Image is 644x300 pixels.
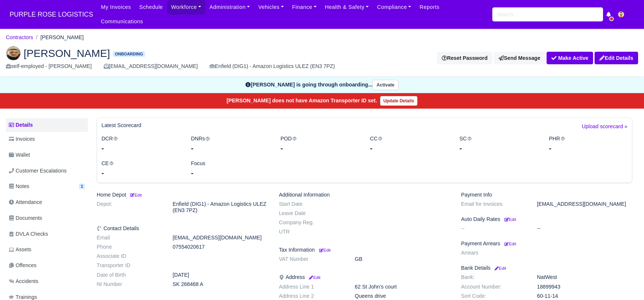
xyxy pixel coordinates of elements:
[113,51,145,57] span: Onboarding
[9,277,38,286] span: Accidents
[279,192,450,198] h6: Additional Information
[6,148,88,162] a: Wallet
[273,284,349,290] dt: Address Line 1
[504,242,516,246] small: Edit
[79,184,85,189] span: 1
[503,216,516,222] a: Edit
[6,274,88,289] a: Accidents
[461,265,632,271] h6: Bank Details
[210,62,335,71] div: Enfield (DIG1) - Amazon Logistics ULEZ (EN3 7PZ)
[273,219,349,226] dt: Company Reg.
[455,293,531,299] dt: Sort Code:
[273,256,349,262] dt: VAT Number
[101,122,141,129] h6: Latest Scorecard
[531,293,638,299] dd: 60-11-14
[6,34,33,40] a: Contractors
[9,198,42,207] span: Attendance
[9,261,37,270] span: Offences
[319,248,331,252] small: Edit
[454,134,544,153] div: SC
[91,272,167,278] dt: Date of Birth
[9,182,29,191] span: Notes
[273,293,349,299] dt: Address Line 2
[349,293,455,299] dd: Queens drive
[9,167,67,175] span: Customer Escalations
[455,250,531,256] dt: Arrears
[9,151,30,159] span: Wallet
[91,235,167,241] dt: Email
[349,284,455,290] dd: 62 St John’s court
[318,247,331,253] a: Edit
[308,274,320,280] a: Edit
[191,143,270,153] div: -
[129,192,142,198] a: Edit
[455,284,531,290] dt: Account Number:
[595,52,638,64] a: Edit Details
[273,229,349,235] dt: UTR
[101,143,180,153] div: -
[96,134,186,153] div: DCR
[186,159,275,178] div: Focus
[372,80,398,91] button: Activate
[167,281,273,287] dd: SK 268468 A
[6,258,88,273] a: Offences
[370,143,449,153] div: -
[6,211,88,225] a: Documents
[6,7,97,22] a: PURPLE ROSE LOGISTICS
[167,201,273,214] dd: Enfield (DIG1) - Amazon Logistics ULEZ (EN3 7PZ)
[6,118,88,132] a: Details
[186,134,275,153] div: DNRs
[547,52,593,64] button: Make Active
[544,134,633,153] div: PHR
[531,225,638,232] dd: --
[91,253,167,259] dt: Associate ID
[461,241,632,247] h6: Payment Arrears
[455,274,531,280] dt: Bank:
[380,96,417,106] a: Update Details
[273,201,349,207] dt: Start Date
[97,14,147,29] a: Communications
[6,179,88,194] a: Notes 1
[33,33,84,42] li: [PERSON_NAME]
[6,132,88,146] a: Invoices
[349,256,455,262] dd: GB
[96,159,186,178] div: CE
[191,168,270,178] div: -
[503,241,516,246] a: Edit
[365,134,454,153] div: CC
[455,201,531,207] dt: Email for Invoices
[97,225,268,232] h6: Contact Details
[607,265,644,300] iframe: Chat Widget
[279,247,450,253] h6: Tax Information
[91,244,167,250] dt: Phone
[493,265,506,271] a: Edit
[455,225,531,232] dt: --
[6,195,88,209] a: Attendance
[0,40,644,77] div: Sezer Burak
[6,62,92,71] div: self-employed - [PERSON_NAME]
[91,281,167,287] dt: NI Number
[6,164,88,178] a: Customer Escalations
[494,52,545,64] a: Send Message
[461,192,632,198] h6: Payment Info
[493,266,506,270] small: Edit
[279,274,450,280] h6: Address
[24,48,110,58] span: [PERSON_NAME]
[531,284,638,290] dd: 18899943
[273,210,349,217] dt: Leave Date
[9,135,35,143] span: Invoices
[492,7,603,21] input: Search...
[459,143,538,153] div: -
[9,230,48,238] span: DVLA Checks
[167,244,273,250] dd: 07554020617
[9,245,31,254] span: Assets
[437,52,492,64] button: Reset Password
[91,262,167,269] dt: Transporter ID
[9,214,42,222] span: Documents
[167,272,273,278] dd: [DATE]
[531,274,638,280] dd: NatWest
[275,134,365,153] div: POD
[6,7,97,22] span: PURPLE ROSE LOGISTICS
[531,201,638,207] dd: [EMAIL_ADDRESS][DOMAIN_NAME]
